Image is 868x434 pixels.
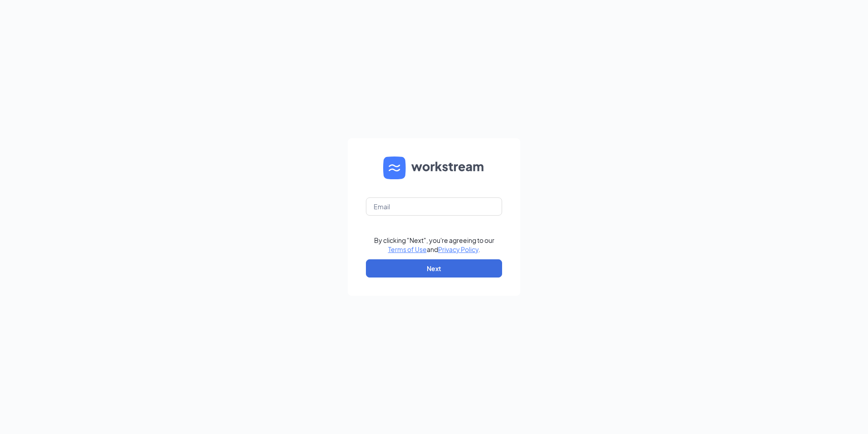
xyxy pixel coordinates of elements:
button: Next [366,259,502,278]
a: Privacy Policy [438,245,478,253]
a: Terms of Use [388,245,427,253]
input: Email [366,197,502,216]
img: WS logo and Workstream text [383,156,485,179]
div: By clicking "Next", you're agreeing to our and . [374,236,494,254]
